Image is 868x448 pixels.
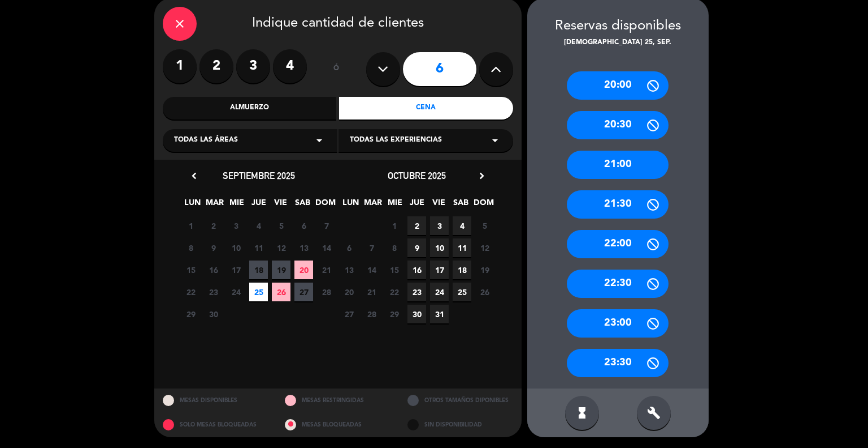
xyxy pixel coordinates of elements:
[407,283,426,301] span: 23
[341,196,360,215] span: LUN
[181,305,200,323] span: 29
[272,283,290,301] span: 26
[227,283,245,301] span: 24
[223,170,295,181] span: septiembre 2025
[475,238,494,257] span: 12
[340,283,358,301] span: 20
[249,216,268,235] span: 4
[567,71,669,100] div: 20:00
[407,305,426,323] span: 30
[429,196,448,215] span: VIE
[475,261,494,279] span: 19
[204,283,223,301] span: 23
[227,238,245,257] span: 10
[567,111,669,139] div: 20:30
[154,413,277,437] div: SOLO MESAS BLOQUEADAS
[154,389,277,413] div: MESAS DISPONIBLES
[475,216,494,235] span: 5
[272,216,290,235] span: 5
[362,305,381,323] span: 28
[567,230,669,258] div: 22:00
[318,49,355,89] div: ó
[317,283,336,301] span: 28
[317,238,336,257] span: 14
[430,238,449,257] span: 10
[385,238,403,257] span: 8
[315,196,334,215] span: DOM
[407,196,426,215] span: JUE
[181,283,200,301] span: 22
[430,283,449,301] span: 24
[163,7,513,41] div: Indique cantidad de clientes
[340,261,358,279] span: 13
[249,261,268,279] span: 18
[340,305,358,323] span: 27
[567,309,669,338] div: 23:00
[385,196,404,215] span: MIE
[249,238,268,257] span: 11
[188,170,200,182] i: chevron_left
[475,283,494,301] span: 26
[339,97,513,120] div: Cena
[388,170,446,181] span: octubre 2025
[249,283,268,301] span: 25
[430,216,449,235] span: 3
[453,238,471,257] span: 11
[385,305,403,323] span: 29
[183,196,202,215] span: LUN
[204,261,223,279] span: 16
[317,261,336,279] span: 21
[407,216,426,235] span: 2
[272,261,290,279] span: 19
[294,283,313,301] span: 27
[399,413,522,437] div: SIN DISPONIBILIDAD
[276,389,399,413] div: MESAS RESTRINGIDAS
[567,349,669,377] div: 23:30
[204,305,223,323] span: 30
[204,238,223,257] span: 9
[474,196,492,215] span: DOM
[567,270,669,298] div: 22:30
[294,238,313,257] span: 13
[567,190,669,219] div: 21:30
[181,261,200,279] span: 15
[453,283,471,301] span: 25
[453,216,471,235] span: 4
[527,37,709,49] div: [DEMOGRAPHIC_DATA] 25, sep.
[227,196,246,215] span: MIE
[476,170,488,182] i: chevron_right
[362,261,381,279] span: 14
[317,216,336,235] span: 7
[399,389,522,413] div: OTROS TAMAÑOS DIPONIBLES
[227,216,245,235] span: 3
[294,261,313,279] span: 20
[227,261,245,279] span: 17
[430,261,449,279] span: 17
[181,238,200,257] span: 8
[567,151,669,179] div: 21:00
[407,261,426,279] span: 16
[362,283,381,301] span: 21
[273,49,307,83] label: 4
[163,97,337,120] div: Almuerzo
[272,238,290,257] span: 12
[407,238,426,257] span: 9
[181,216,200,235] span: 1
[453,261,471,279] span: 18
[205,196,224,215] span: MAR
[294,216,313,235] span: 6
[236,49,270,83] label: 3
[527,15,709,37] div: Reservas disponibles
[385,261,403,279] span: 15
[313,134,326,147] i: arrow_drop_down
[362,238,381,257] span: 7
[385,283,403,301] span: 22
[452,196,470,215] span: SAB
[163,49,197,83] label: 1
[249,196,268,215] span: JUE
[204,216,223,235] span: 2
[488,134,502,147] i: arrow_drop_down
[385,216,403,235] span: 1
[575,406,589,420] i: hourglass_full
[430,305,449,323] span: 31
